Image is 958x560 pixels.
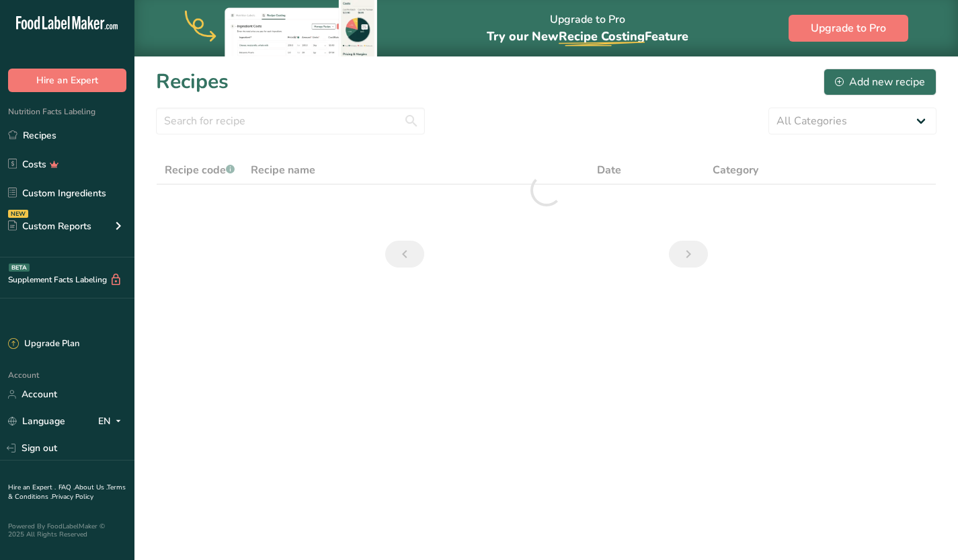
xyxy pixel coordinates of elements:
button: Hire an Expert [8,69,126,92]
div: EN [98,413,126,430]
div: NEW [8,210,28,218]
a: Privacy Policy [52,492,93,502]
a: Hire an Expert . [8,483,56,492]
div: Add new recipe [835,74,925,90]
a: About Us . [75,483,107,492]
a: FAQ . [58,483,75,492]
div: Custom Reports [8,219,91,233]
div: Upgrade Plan [8,337,79,351]
a: Previous page [385,241,424,268]
div: Powered By FoodLabelMaker © 2025 All Rights Reserved [8,522,126,538]
a: Next page [669,241,708,268]
h1: Recipes [156,67,229,97]
button: Add new recipe [824,69,936,95]
div: Upgrade to Pro [487,1,688,56]
span: Recipe Costing [559,28,645,44]
a: Language [8,409,65,433]
span: Try our New Feature [487,28,688,44]
input: Search for recipe [156,108,425,134]
a: Terms & Conditions . [8,483,126,502]
span: Upgrade to Pro [811,20,886,36]
div: BETA [9,264,30,272]
button: Upgrade to Pro [789,15,908,42]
